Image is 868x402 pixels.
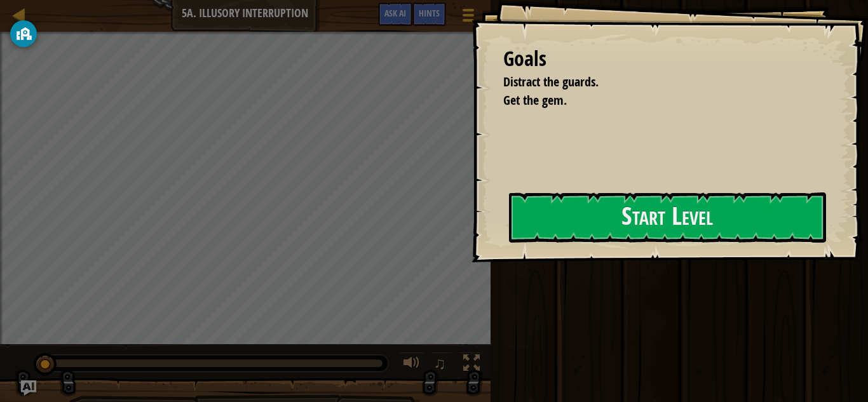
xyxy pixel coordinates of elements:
[509,192,826,243] button: Start Level
[503,91,567,109] span: Get the gem.
[399,352,424,378] button: Adjust volume
[433,354,446,373] span: ♫
[419,7,440,19] span: Hints
[431,352,452,378] button: ♫
[487,73,820,91] li: Distract the guards.
[384,7,406,19] span: Ask AI
[452,3,484,32] button: Show game menu
[503,44,824,74] div: Goals
[487,91,820,110] li: Get the gem.
[21,380,36,396] button: Ask AI
[10,20,37,47] button: GoGuardian Privacy Information
[503,73,599,90] span: Distract the guards.
[459,352,484,378] button: Toggle fullscreen
[378,3,412,26] button: Ask AI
